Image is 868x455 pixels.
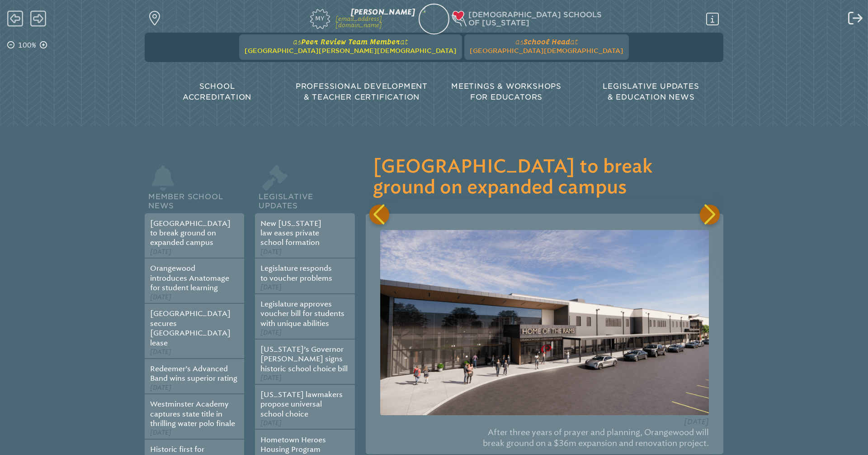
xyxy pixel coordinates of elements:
[150,348,171,356] span: [DATE]
[150,364,237,383] a: Redeemer’s Advanced Band wins superior rating
[150,309,231,347] a: [GEOGRAPHIC_DATA] secures [GEOGRAPHIC_DATA] lease
[7,10,23,28] span: Back
[260,329,282,336] span: [DATE]
[267,7,330,29] a: My
[310,9,330,22] span: My
[161,11,190,26] p: Find a school
[380,427,709,449] p: After three years of prayer and planning, Orangewood will break ground on a $36m expansion and re...
[351,8,415,16] span: [PERSON_NAME]
[183,82,251,101] span: School Accreditation
[30,10,46,28] span: Forward
[301,38,400,46] span: Peer Review Team Member
[150,384,171,392] span: [DATE]
[373,157,716,198] h3: [GEOGRAPHIC_DATA] to break ground on expanded campus
[150,219,231,247] a: [GEOGRAPHIC_DATA] to break ground on expanded campus
[400,38,408,46] span: at
[260,374,282,382] span: [DATE]
[453,11,722,28] div: Christian Schools of Florida
[260,300,344,328] a: Legislature approves voucher bill for students with unique abilities
[260,219,321,247] a: New [US_STATE] law eases private school formation
[150,400,235,428] a: Westminster Academy captures state title in thrilling water polo finale
[515,38,524,46] span: as
[150,248,171,256] span: [DATE]
[603,82,699,101] span: Legislative Updates & Education News
[415,2,453,41] img: 25e50d8c-b09a-48c8-9d3a-d35c916aa66e
[260,345,348,373] a: [US_STATE]’s Governor [PERSON_NAME] signs historic school choice bill
[260,283,282,291] span: [DATE]
[150,264,229,292] a: Orangewood introduces Anatomage for student learning
[470,47,623,54] span: [GEOGRAPHIC_DATA][DEMOGRAPHIC_DATA]
[335,9,415,29] a: [PERSON_NAME][EMAIL_ADDRESS][DOMAIN_NAME]
[369,205,389,225] div: Previous slide
[260,264,332,282] a: Legislature responds to voucher problems
[260,419,282,427] span: [DATE]
[145,181,244,213] h2: Member School News
[524,38,570,46] span: School Head
[335,16,415,28] p: [EMAIL_ADDRESS][DOMAIN_NAME]
[293,38,301,46] span: as
[150,429,171,436] span: [DATE]
[255,181,354,213] h2: Legislative Updates
[150,293,171,301] span: [DATE]
[260,390,343,418] a: [US_STATE] lawmakers propose universal school choice
[260,248,282,256] span: [DATE]
[380,417,709,426] p: [DATE]
[245,47,457,54] span: [GEOGRAPHIC_DATA][PERSON_NAME][DEMOGRAPHIC_DATA]
[451,82,561,101] span: Meetings & Workshops for Educators
[296,82,428,101] span: Professional Development & Teacher Certification
[570,38,578,46] span: at
[380,230,709,415] img: 92da2d32-2db5-4e0a-b4f6-b33fb3f7f9a8.png
[466,34,627,56] a: asSchool Headat[GEOGRAPHIC_DATA][DEMOGRAPHIC_DATA]
[700,205,720,225] div: Next slide
[241,34,460,56] a: asPeer Review Team Memberat[GEOGRAPHIC_DATA][PERSON_NAME][DEMOGRAPHIC_DATA]
[16,40,38,51] p: 100%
